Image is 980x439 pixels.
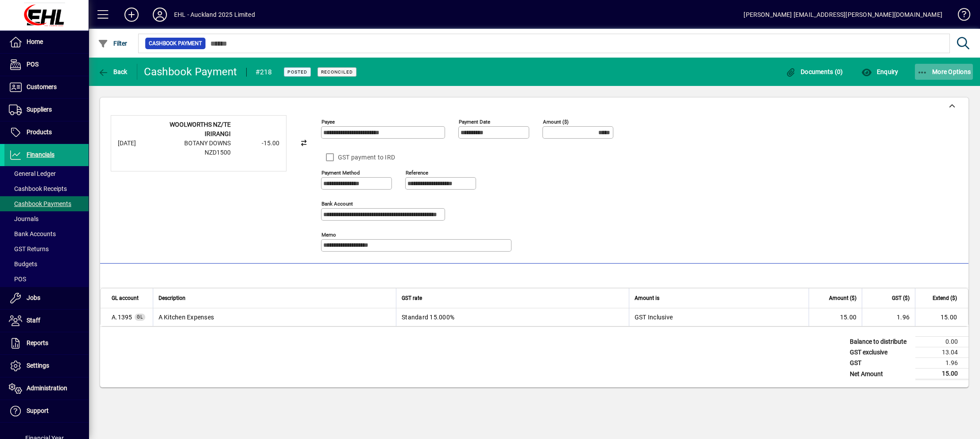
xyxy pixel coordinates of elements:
[27,151,54,158] span: Financials
[4,31,89,53] a: Home
[4,272,89,287] a: POS
[845,358,915,369] td: GST
[322,119,335,125] mat-label: Payee
[744,8,942,22] div: [PERSON_NAME] [EMAIL_ADDRESS][PERSON_NAME][DOMAIN_NAME]
[322,170,360,176] mat-label: Payment method
[27,38,43,45] span: Home
[786,68,843,75] span: Documents (0)
[915,64,973,80] button: More Options
[915,347,968,358] td: 13.04
[862,308,915,326] td: 1.96
[845,347,915,358] td: GST exclusive
[98,40,128,47] span: Filter
[9,230,56,237] span: Bank Accounts
[4,196,89,211] a: Cashbook Payments
[117,7,146,23] button: Add
[89,64,137,80] app-page-header-button: Back
[4,287,89,309] a: Jobs
[9,276,26,283] span: POS
[287,69,307,75] span: Posted
[159,293,186,303] span: Description
[845,369,915,380] td: Net Amount
[4,121,89,144] a: Products
[98,68,128,75] span: Back
[845,337,915,347] td: Balance to distribute
[951,2,969,31] a: Knowledge Base
[9,215,39,222] span: Journals
[149,39,202,48] span: Cashbook Payment
[256,65,272,79] div: #218
[27,362,49,369] span: Settings
[184,140,231,156] span: BOTANY DOWNS NZD1500
[146,7,174,23] button: Profile
[783,64,845,80] button: Documents (0)
[4,377,89,400] a: Administration
[829,293,856,303] span: Amount ($)
[4,211,89,226] a: Journals
[859,64,900,80] button: Enquiry
[27,407,49,414] span: Support
[235,139,279,148] div: -15.00
[27,294,40,301] span: Jobs
[174,8,255,22] div: EHL - Auckland 2025 Limited
[915,369,968,380] td: 15.00
[322,232,336,238] mat-label: Memo
[635,293,659,303] span: Amount is
[27,317,40,324] span: Staff
[112,293,139,303] span: GL account
[118,139,153,148] div: [DATE]
[322,201,353,207] mat-label: Bank Account
[9,170,56,177] span: General Ledger
[9,185,67,192] span: Cashbook Receipts
[112,313,132,322] span: A Kitchen Expenses
[892,293,910,303] span: GST ($)
[4,181,89,196] a: Cashbook Receipts
[402,293,422,303] span: GST rate
[861,68,898,75] span: Enquiry
[809,308,862,326] td: 15.00
[4,54,89,76] a: POS
[96,35,130,51] button: Filter
[4,256,89,272] a: Budgets
[933,293,957,303] span: Extend ($)
[144,65,237,79] div: Cashbook Payment
[915,358,968,369] td: 1.96
[4,241,89,256] a: GST Returns
[4,355,89,377] a: Settings
[9,200,71,207] span: Cashbook Payments
[459,119,490,125] mat-label: Payment Date
[4,99,89,121] a: Suppliers
[27,385,67,392] span: Administration
[96,64,130,80] button: Back
[170,121,231,137] strong: WOOLWORTHS NZ/TE IRIRANGI
[4,332,89,354] a: Reports
[27,128,52,136] span: Products
[396,308,629,326] td: Standard 15.000%
[917,68,971,75] span: More Options
[27,61,39,68] span: POS
[137,315,143,319] span: GL
[915,337,968,347] td: 0.00
[543,119,569,125] mat-label: Amount ($)
[915,308,968,326] td: 15.00
[27,106,52,113] span: Suppliers
[27,83,57,90] span: Customers
[4,166,89,181] a: General Ledger
[9,245,49,253] span: GST Returns
[153,308,396,326] td: A Kitchen Expenses
[4,310,89,332] a: Staff
[4,400,89,422] a: Support
[321,69,353,75] span: Reconciled
[27,339,48,346] span: Reports
[9,260,37,268] span: Budgets
[406,170,428,176] mat-label: Reference
[629,308,809,326] td: GST Inclusive
[4,226,89,241] a: Bank Accounts
[4,76,89,98] a: Customers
